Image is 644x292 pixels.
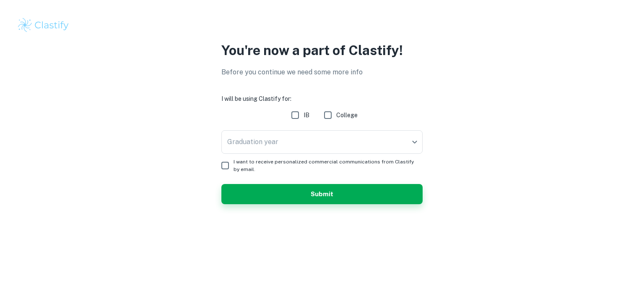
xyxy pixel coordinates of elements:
[221,94,423,103] h6: I will be using Clastify for:
[234,158,416,173] span: I want to receive personalized commercial communications from Clastify by email.
[17,17,70,34] img: Clastify logo
[17,17,627,34] a: Clastify logo
[221,184,423,204] button: Submit
[221,67,423,77] p: Before you continue we need some more info
[304,110,309,120] span: IB
[221,40,423,61] p: You're now a part of Clastify!
[336,110,358,120] span: College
